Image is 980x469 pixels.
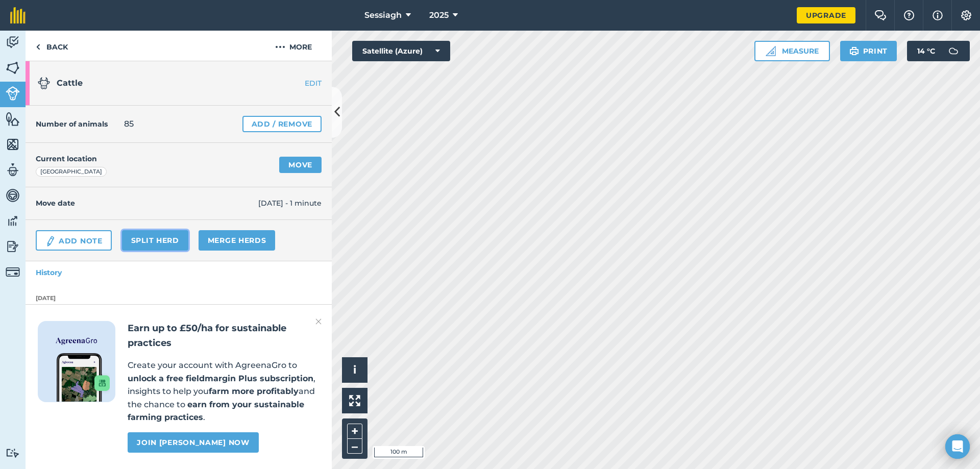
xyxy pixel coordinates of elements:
[6,239,20,254] img: svg+xml;base64,PD94bWwgdmVyc2lvbj0iMS4wIiBlbmNvZGluZz0idXRmLTgiPz4KPCEtLSBHZW5lcmF0b3I6IEFkb2JlIE...
[128,400,304,423] strong: earn from your sustainable farming practices
[6,111,20,127] img: svg+xml;base64,PHN2ZyB4bWxucz0iaHR0cDovL3d3dy53My5vcmcvMjAwMC9zdmciIHdpZHRoPSI1NiIgaGVpZ2h0PSI2MC...
[943,41,964,61] img: svg+xml;base64,PD94bWwgdmVyc2lvbj0iMS4wIiBlbmNvZGluZz0idXRmLTgiPz4KPCEtLSBHZW5lcmF0b3I6IEFkb2JlIE...
[315,315,322,328] img: svg+xml;base64,PHN2ZyB4bWxucz0iaHR0cDovL3d3dy53My5vcmcvMjAwMC9zdmciIHdpZHRoPSIyMiIgaGVpZ2h0PSIzMC...
[36,153,97,164] h4: Current location
[347,424,362,439] button: +
[960,10,972,20] img: A cog icon
[903,10,915,20] img: A question mark icon
[36,167,107,177] div: [GEOGRAPHIC_DATA]
[36,198,258,209] h4: Move date
[209,386,299,396] strong: farm more profitably
[36,41,40,53] img: svg+xml;base64,PHN2ZyB4bWxucz0iaHR0cDovL3d3dy53My5vcmcvMjAwMC9zdmciIHdpZHRoPSI5IiBoZWlnaHQ9IjI0Ii...
[57,353,110,402] img: Screenshot of the Gro app
[766,46,776,56] img: Ruler icon
[6,188,20,203] img: svg+xml;base64,PD94bWwgdmVyc2lvbj0iMS4wIiBlbmNvZGluZz0idXRmLTgiPz4KPCEtLSBHZW5lcmF0b3I6IEFkb2JlIE...
[945,434,970,459] div: Open Intercom Messenger
[26,31,78,61] a: Back
[342,357,367,383] button: i
[38,77,50,89] img: svg+xml;base64,PD94bWwgdmVyc2lvbj0iMS4wIiBlbmNvZGluZz0idXRmLTgiPz4KPCEtLSBHZW5lcmF0b3I6IEFkb2JlIE...
[352,41,450,61] button: Satellite (Azure)
[754,41,830,61] button: Measure
[315,304,322,316] img: svg+xml;base64,PHN2ZyB4bWxucz0iaHR0cDovL3d3dy53My5vcmcvMjAwMC9zdmciIHdpZHRoPSIyMiIgaGVpZ2h0PSIzMC...
[917,41,935,61] span: 14 ° C
[128,321,320,351] h2: Earn up to £50/ha for sustainable practices
[849,45,859,57] img: svg+xml;base64,PHN2ZyB4bWxucz0iaHR0cDovL3d3dy53My5vcmcvMjAwMC9zdmciIHdpZHRoPSIxOSIgaGVpZ2h0PSIyNC...
[6,60,20,76] img: svg+xml;base64,PHN2ZyB4bWxucz0iaHR0cDovL3d3dy53My5vcmcvMjAwMC9zdmciIHdpZHRoPSI1NiIgaGVpZ2h0PSI2MC...
[128,359,320,424] p: Create your account with AgreenaGro to , insights to help you and the chance to .
[797,7,855,23] a: Upgrade
[353,363,356,376] span: i
[6,448,20,458] img: svg+xml;base64,PD94bWwgdmVyc2lvbj0iMS4wIiBlbmNvZGluZz0idXRmLTgiPz4KPCEtLSBHZW5lcmF0b3I6IEFkb2JlIE...
[258,198,322,209] span: [DATE] - 1 minute
[933,9,943,21] img: svg+xml;base64,PHN2ZyB4bWxucz0iaHR0cDovL3d3dy53My5vcmcvMjAwMC9zdmciIHdpZHRoPSIxNyIgaGVpZ2h0PSIxNy...
[840,41,897,61] button: Print
[57,78,83,88] span: Cattle
[26,261,332,284] a: History
[6,137,20,152] img: svg+xml;base64,PHN2ZyB4bWxucz0iaHR0cDovL3d3dy53My5vcmcvMjAwMC9zdmciIHdpZHRoPSI1NiIgaGVpZ2h0PSI2MC...
[36,294,322,303] strong: [DATE]
[45,235,56,248] img: svg+xml;base64,PD94bWwgdmVyc2lvbj0iMS4wIiBlbmNvZGluZz0idXRmLTgiPz4KPCEtLSBHZW5lcmF0b3I6IEFkb2JlIE...
[364,9,402,21] span: Sessiagh
[6,265,20,279] img: svg+xml;base64,PD94bWwgdmVyc2lvbj0iMS4wIiBlbmNvZGluZz0idXRmLTgiPz4KPCEtLSBHZW5lcmF0b3I6IEFkb2JlIE...
[267,78,332,88] a: EDIT
[128,432,258,453] a: Join [PERSON_NAME] now
[6,35,20,50] img: svg+xml;base64,PD94bWwgdmVyc2lvbj0iMS4wIiBlbmNvZGluZz0idXRmLTgiPz4KPCEtLSBHZW5lcmF0b3I6IEFkb2JlIE...
[242,116,322,132] a: Add / Remove
[6,162,20,178] img: svg+xml;base64,PD94bWwgdmVyc2lvbj0iMS4wIiBlbmNvZGluZz0idXRmLTgiPz4KPCEtLSBHZW5lcmF0b3I6IEFkb2JlIE...
[347,439,362,454] button: –
[10,7,26,23] img: fieldmargin Logo
[255,31,332,61] button: More
[429,9,449,21] span: 2025
[124,118,134,130] span: 85
[907,41,970,61] button: 14 °C
[275,41,285,53] img: svg+xml;base64,PHN2ZyB4bWxucz0iaHR0cDovL3d3dy53My5vcmcvMjAwMC9zdmciIHdpZHRoPSIyMCIgaGVpZ2h0PSIyNC...
[128,374,313,383] strong: unlock a free fieldmargin Plus subscription
[874,10,887,20] img: Two speech bubbles overlapping with the left bubble in the forefront
[36,230,112,251] a: Add Note
[36,118,108,130] h4: Number of animals
[122,230,188,251] a: Split herd
[6,86,20,101] img: svg+xml;base64,PD94bWwgdmVyc2lvbj0iMS4wIiBlbmNvZGluZz0idXRmLTgiPz4KPCEtLSBHZW5lcmF0b3I6IEFkb2JlIE...
[279,157,322,173] a: Move
[199,230,276,251] a: Merge Herds
[6,213,20,229] img: svg+xml;base64,PD94bWwgdmVyc2lvbj0iMS4wIiBlbmNvZGluZz0idXRmLTgiPz4KPCEtLSBHZW5lcmF0b3I6IEFkb2JlIE...
[349,395,360,406] img: Four arrows, one pointing top left, one top right, one bottom right and the last bottom left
